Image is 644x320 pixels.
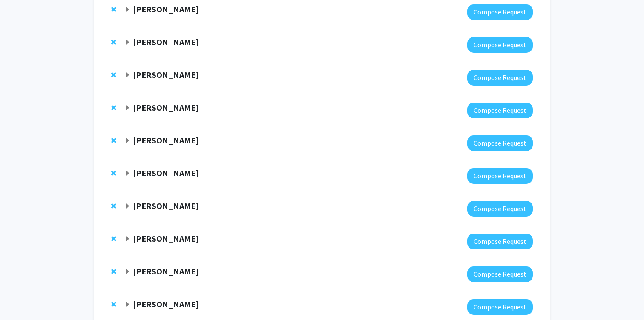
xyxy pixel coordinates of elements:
span: Remove Laszlo Kecskes from bookmarks [111,235,116,242]
button: Compose Request to Yannis Paulus [467,37,533,53]
span: Remove Arvind Pathak from bookmarks [111,301,116,308]
span: Expand Ryan Hurley Bookmark [124,269,131,275]
button: Compose Request to Tyrel McQueen [467,168,533,184]
button: Compose Request to Chen Li [467,70,533,86]
strong: [PERSON_NAME] [133,168,198,178]
strong: [PERSON_NAME] [133,69,198,80]
span: Expand Michael Schär Bookmark [124,105,131,111]
span: Expand Laszlo Kecskes Bookmark [124,236,131,243]
button: Compose Request to George Sgouros [467,135,533,151]
span: Remove Yannis Paulus from bookmarks [111,39,116,46]
span: Expand Chen Li Bookmark [124,72,131,79]
span: Expand Somnath Ghosh Bookmark [124,203,131,210]
strong: [PERSON_NAME] [133,200,198,211]
strong: [PERSON_NAME] [133,37,198,47]
span: Remove Ryan Hurley from bookmarks [111,268,116,275]
strong: [PERSON_NAME] [133,233,198,244]
strong: [PERSON_NAME] [133,266,198,277]
button: Compose Request to Laszlo Kecskes [467,234,533,249]
span: Expand Yannis Paulus Bookmark [124,39,131,46]
button: Compose Request to Michael Schär [467,103,533,118]
span: Remove Tyrel McQueen from bookmarks [111,170,116,177]
span: Remove Chen Li from bookmarks [111,71,116,78]
strong: [PERSON_NAME] [133,4,198,14]
span: Remove Michael Schär from bookmarks [111,104,116,111]
span: Expand Arvind Pathak Bookmark [124,301,131,308]
strong: [PERSON_NAME] [133,135,198,146]
iframe: Chat [6,282,36,314]
button: Compose Request to Ryan Hurley [467,266,533,282]
button: Compose Request to Andrei Gritsan [467,4,533,20]
span: Expand Andrei Gritsan Bookmark [124,6,131,13]
strong: [PERSON_NAME] [133,299,198,309]
span: Remove Somnath Ghosh from bookmarks [111,203,116,209]
span: Remove George Sgouros from bookmarks [111,137,116,144]
button: Compose Request to Somnath Ghosh [467,201,533,217]
strong: [PERSON_NAME] [133,102,198,113]
button: Compose Request to Arvind Pathak [467,299,533,315]
span: Remove Andrei Gritsan from bookmarks [111,6,116,13]
span: Expand George Sgouros Bookmark [124,137,131,144]
span: Expand Tyrel McQueen Bookmark [124,170,131,177]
